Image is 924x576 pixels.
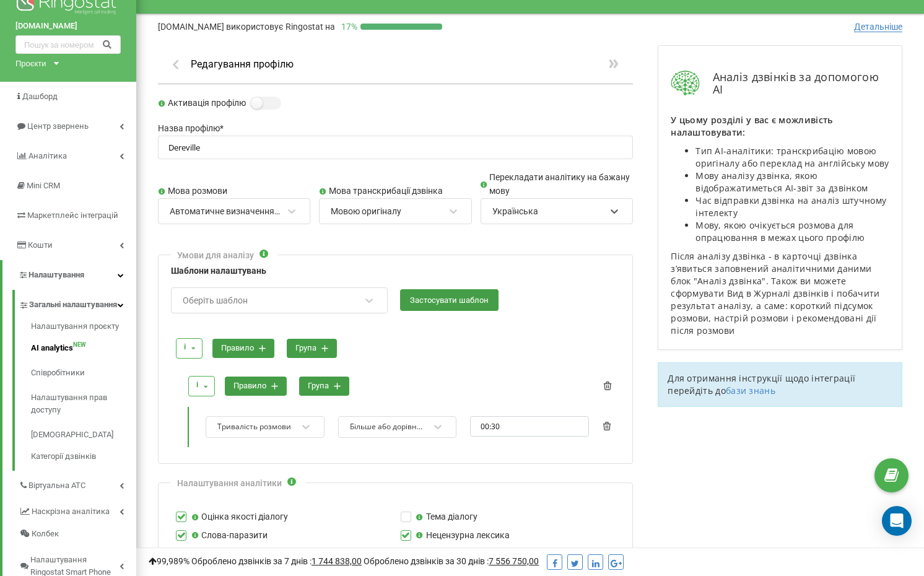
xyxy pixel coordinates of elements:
a: Загальні налаштування [19,290,136,316]
div: Аналіз дзвінків за допомогою AI [671,71,889,95]
span: Наскрізна аналітика [32,505,110,518]
button: правило [212,339,274,358]
span: Центр звернень [27,121,89,131]
div: Українська [492,206,538,217]
div: Більше або дорівнює [350,422,427,432]
a: Співробітники [31,360,136,385]
button: група [287,339,337,358]
div: Проєкти [15,57,46,69]
div: Налаштування аналітики [177,477,282,489]
label: Нецензурна лексика [416,529,510,543]
a: [DEMOGRAPHIC_DATA] [31,422,136,447]
span: Маркетплейс інтеграцій [27,211,118,220]
li: Мову, якою очікується розмова для опрацювання в межах цього профілю [695,219,889,244]
div: Умови для аналізу [177,249,254,261]
button: Застосувати шаблон [400,289,499,311]
span: Налаштування [28,270,84,279]
button: група [299,377,349,396]
span: використовує Ringostat на [226,22,335,32]
label: Оцінка якості діалогу [191,510,288,524]
p: У цьому розділі у вас є можливість налаштовувати: [671,114,889,139]
label: Перекладати аналітику на бажану мову [481,171,633,198]
a: Налаштування [2,260,136,290]
span: Кошти [28,240,53,250]
li: Мову аналізу дзвінка, якою відображатиметься AI-звіт за дзвінком [695,170,889,194]
span: Колбек [32,528,59,540]
span: Детальніше [854,22,902,32]
a: Категорії дзвінків [31,447,136,463]
span: Аналiтика [28,151,67,160]
u: 7 556 750,00 [489,556,539,566]
p: [DOMAIN_NAME] [158,20,335,33]
span: Mini CRM [27,181,60,190]
label: Тема діалогу [416,510,477,524]
a: [DOMAIN_NAME] [15,20,121,32]
label: Слова-паразити [191,529,268,543]
label: Назва профілю * [158,122,633,136]
p: 17 % [335,20,360,33]
li: Час відправки дзвінка на аналіз штучному інтелекту [695,194,889,219]
span: Оброблено дзвінків за 30 днів : [364,556,539,566]
span: 99,989% [149,556,190,566]
a: Налаштування проєкту [31,320,136,336]
span: Загальні налаштування [29,299,117,311]
label: Активація профілю [158,97,246,110]
label: Мова розмови [158,185,310,198]
p: Після аналізу дзвінка - в карточці дзвінка зʼявиться заповнений аналітичними даними блок "Аналіз ... [671,250,889,337]
a: AI analyticsNEW [31,336,136,360]
a: Колбек [19,523,136,545]
div: і [184,341,186,353]
input: 00:00 [470,416,589,437]
li: Тип AI-аналітики: транскрибацію мовою оригіналу або переклад на англійську мову [695,145,889,170]
div: Open Intercom Messenger [882,506,912,536]
input: Пошук за номером [15,35,121,54]
a: бази знань [726,385,775,396]
label: Мова транскрибації дзвінка [319,185,471,198]
p: Для отримання інструкції щодо інтеграції перейдіть до [668,372,892,397]
div: Тривалість розмови [217,422,291,432]
h1: Редагування профілю [191,58,294,70]
a: Наскрізна аналітика [19,497,136,523]
a: Віртуальна АТС [19,471,136,497]
u: 1 744 838,00 [312,556,362,566]
div: Мовою оригіналу [331,206,401,217]
button: правило [225,377,287,396]
div: Оберіть шаблон [183,296,248,305]
span: Оброблено дзвінків за 7 днів : [191,556,362,566]
div: і [196,379,198,391]
label: Шаблони налаштувань [171,264,620,278]
input: Назва профілю [158,136,633,160]
span: Віртуальна АТС [28,479,85,492]
span: Дашборд [22,92,58,101]
div: Автоматичне визначення мови [170,206,280,217]
a: Налаштування прав доступу [31,385,136,422]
